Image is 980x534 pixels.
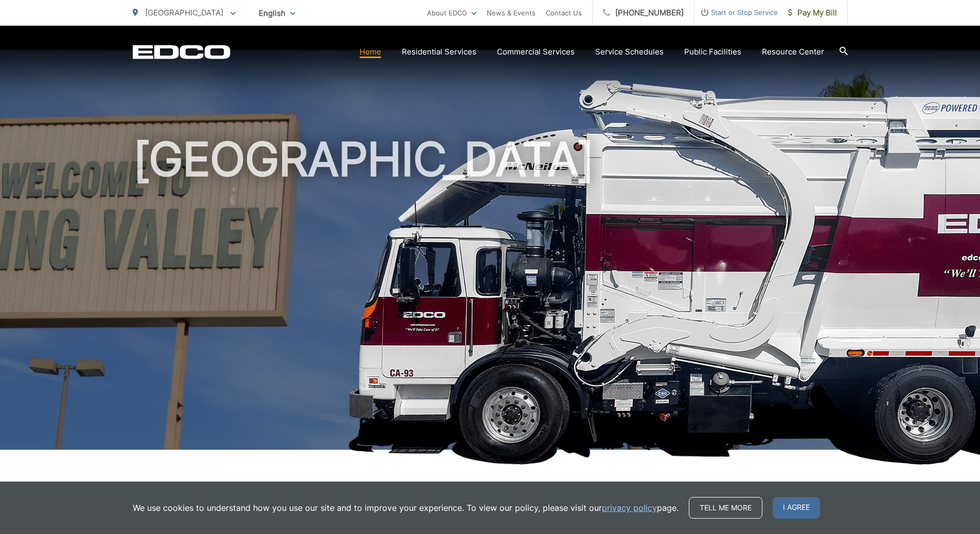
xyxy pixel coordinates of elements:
p: We use cookies to understand how you use our site and to improve your experience. To view our pol... [133,502,679,514]
span: I agree [773,497,820,519]
a: Service Schedules [595,46,664,58]
a: News & Events [487,7,536,19]
a: EDCD logo. Return to the homepage. [133,45,230,59]
a: Residential Services [402,46,476,58]
a: Tell me more [689,497,762,519]
span: [GEOGRAPHIC_DATA] [145,8,223,17]
a: Home [360,46,381,58]
a: About EDCO [427,7,476,19]
a: Resource Center [762,46,824,58]
a: Public Facilities [684,46,741,58]
h1: [GEOGRAPHIC_DATA] [133,134,848,459]
span: Pay My Bill [788,7,837,19]
a: privacy policy [602,502,657,514]
a: Contact Us [546,7,582,19]
span: English [251,4,303,22]
a: Commercial Services [497,46,575,58]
